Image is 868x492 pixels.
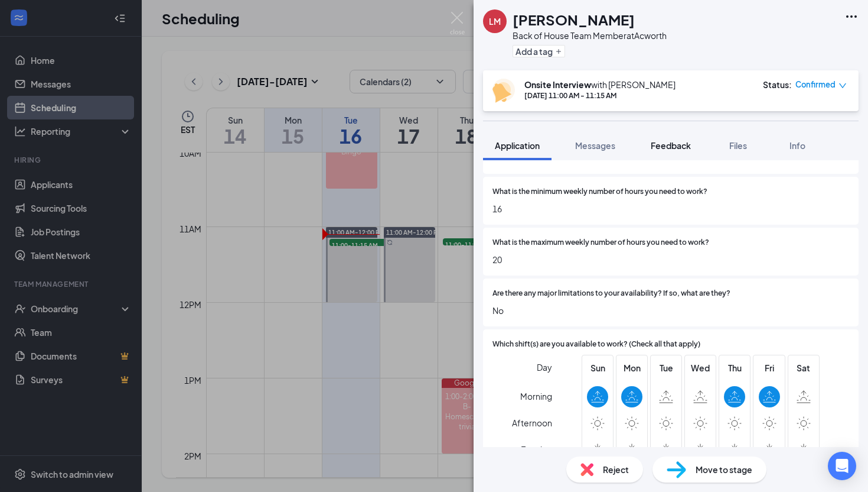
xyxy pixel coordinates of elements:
[724,361,745,374] span: Thu
[520,386,552,407] span: Morning
[795,79,836,90] span: Confirmed
[838,82,847,90] span: down
[492,304,849,317] span: No
[524,79,591,90] b: Onsite Interview
[492,339,700,350] span: Which shift(s) are you available to work? (Check all that apply)
[513,30,667,41] div: Back of House Team Member at Acworth
[492,202,849,215] span: 16
[524,90,676,101] div: [DATE] 11:00 AM - 11:15 AM
[492,186,707,198] span: What is the minimum weekly number of hours you need to work?
[513,45,565,57] button: PlusAdd a tag
[763,79,792,90] div: Status :
[828,452,856,480] div: Open Intercom Messenger
[603,463,629,476] span: Reject
[729,140,747,151] span: Files
[555,48,562,55] svg: Plus
[690,361,711,374] span: Wed
[513,9,635,30] h1: [PERSON_NAME]
[512,412,552,433] span: Afternoon
[521,439,552,460] span: Evening
[655,361,677,374] span: Tue
[575,140,615,151] span: Messages
[495,140,540,151] span: Application
[844,9,859,24] svg: Ellipses
[537,361,552,374] span: Day
[789,140,805,151] span: Info
[793,361,814,374] span: Sat
[587,361,608,374] span: Sun
[696,463,752,476] span: Move to stage
[621,361,642,374] span: Mon
[492,288,730,299] span: Are there any major limitations to your availability? If so, what are they?
[489,15,501,27] div: LM
[524,79,676,90] div: with [PERSON_NAME]
[759,361,780,374] span: Fri
[492,253,849,266] span: 20
[651,140,691,151] span: Feedback
[492,237,709,248] span: What is the maximum weekly number of hours you need to work?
